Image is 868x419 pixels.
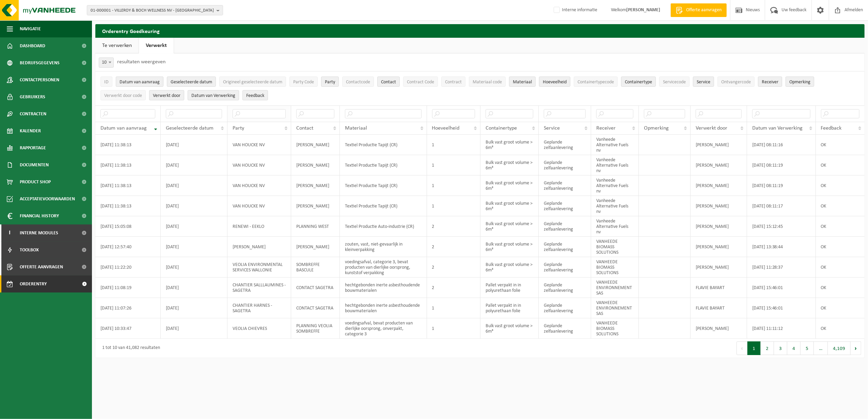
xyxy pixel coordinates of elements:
td: [DATE] 15:05:08 [95,216,161,237]
button: 01-000001 - VILLEROY & BOCH WELLNESS NV - [GEOGRAPHIC_DATA] [87,5,223,15]
td: VANHEEDE ENVIRONNEMENT SAS [591,278,639,298]
button: PartyParty: Activate to sort [321,77,339,87]
button: Previous [737,341,747,355]
td: VANHEEDE BIOMASS SOLUTIONS [591,318,639,339]
td: [DATE] [161,135,227,155]
span: Service [544,125,560,131]
button: Origineel geselecteerde datumOrigineel geselecteerde datum: Activate to sort [219,77,286,87]
td: CHANTIER HARNES - SAGETRA [227,298,291,318]
td: Bulk vast groot volume > 6m³ [480,155,539,175]
button: ReceiverReceiver: Activate to sort [758,77,782,87]
td: 1 [427,196,481,216]
button: Next [851,341,861,355]
td: Geplande zelfaanlevering [539,216,591,237]
button: OntvangercodeOntvangercode: Activate to sort [717,77,755,87]
td: Geplande zelfaanlevering [539,175,591,196]
td: Bulk vast groot volume > 6m³ [480,318,539,339]
td: VAN HOUCKE NV [227,196,291,216]
button: Party CodeParty Code: Activate to sort [289,77,318,87]
span: Feedback [246,93,264,98]
span: Offerte aanvragen [20,258,63,275]
span: Geselecteerde datum [166,125,214,131]
span: Party Code [293,80,314,85]
td: 1 [427,155,481,175]
span: Interne modules [20,224,58,241]
td: CONTACT SAGETRA [291,298,340,318]
button: 5 [801,341,814,355]
button: 1 [747,341,761,355]
span: Materiaal [345,125,367,131]
label: Interne informatie [552,5,597,15]
td: [DATE] 08:11:17 [747,196,816,216]
td: [PERSON_NAME] [691,196,747,216]
td: Geplande zelfaanlevering [539,196,591,216]
button: ContainertypeContainertype: Activate to sort [621,77,656,87]
span: Opmerking [789,80,810,85]
span: Party [233,125,244,131]
td: Textiel Productie Tapijt (CR) [340,135,427,155]
strong: [PERSON_NAME] [626,7,660,13]
span: Contact [381,80,396,85]
td: [DATE] 15:46:01 [747,278,816,298]
td: [DATE] [161,175,227,196]
td: 1 [427,175,481,196]
td: hechtgebonden inerte asbesthoudende bouwmaterialen [340,298,427,318]
td: voedingsafval, categorie 3, bevat producten van dierlijke oorsprong, kunststof verpakking [340,257,427,278]
td: [DATE] 10:33:47 [95,318,161,339]
td: VAN HOUCKE NV [227,135,291,155]
td: OK [816,278,865,298]
td: [DATE] 11:08:19 [95,278,161,298]
button: Verwerkt doorVerwerkt door: Activate to sort [149,90,184,100]
td: Geplande zelfaanlevering [539,237,591,257]
button: ContractContract: Activate to sort [441,77,465,87]
td: Bulk vast groot volume > 6m³ [480,175,539,196]
td: VANHEEDE BIOMASS SOLUTIONS [591,237,639,257]
td: Bulk vast groot volume > 6m³ [480,237,539,257]
span: Geselecteerde datum [171,80,212,85]
span: Materiaal [513,80,532,85]
td: PLANNING WEST [291,216,340,237]
td: [DATE] 11:38:13 [95,196,161,216]
label: resultaten weergeven [117,59,165,65]
td: 2 [427,216,481,237]
td: [DATE] 08:11:19 [747,175,816,196]
td: OK [816,155,865,175]
td: 1 [427,298,481,318]
td: VAN HOUCKE NV [227,155,291,175]
td: OK [816,298,865,318]
button: OpmerkingOpmerking: Activate to sort [786,77,814,87]
span: Receiver [762,80,778,85]
a: Verwerkt [139,38,174,53]
span: Party [325,80,335,85]
td: [PERSON_NAME] [227,237,291,257]
td: Geplande zelfaanlevering [539,298,591,318]
button: ContactContact: Activate to sort [377,77,400,87]
td: Textiel Productie Tapijt (CR) [340,196,427,216]
span: Opmerking [644,125,669,131]
span: Containertypecode [578,80,614,85]
div: 1 tot 10 van 41,082 resultaten [99,342,160,354]
button: Datum van VerwerkingDatum van Verwerking: Activate to sort [188,90,239,100]
td: RENEWI - EEKLO [227,216,291,237]
span: Materiaal code [473,80,502,85]
span: Navigatie [20,20,41,37]
td: [DATE] 15:46:01 [747,298,816,318]
td: Pallet verpakt in in polyurethaan folie [480,298,539,318]
td: OK [816,135,865,155]
td: [DATE] 11:38:13 [95,175,161,196]
td: 1 [427,135,481,155]
span: ID [104,80,109,85]
a: Offerte aanvragen [670,3,727,17]
span: Rapportage [20,139,46,156]
td: VAN HOUCKE NV [227,175,291,196]
span: Verwerkt door [696,125,727,131]
td: [DATE] 11:07:26 [95,298,161,318]
td: VEOLIA CHIEVRES [227,318,291,339]
button: Datum van aanvraagDatum van aanvraag: Activate to remove sorting [116,77,163,87]
td: [DATE] [161,237,227,257]
td: OK [816,216,865,237]
button: Contract CodeContract Code: Activate to sort [403,77,438,87]
span: Servicecode [663,80,686,85]
td: [DATE] 11:22:20 [95,257,161,278]
span: Bedrijfsgegevens [20,54,60,71]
